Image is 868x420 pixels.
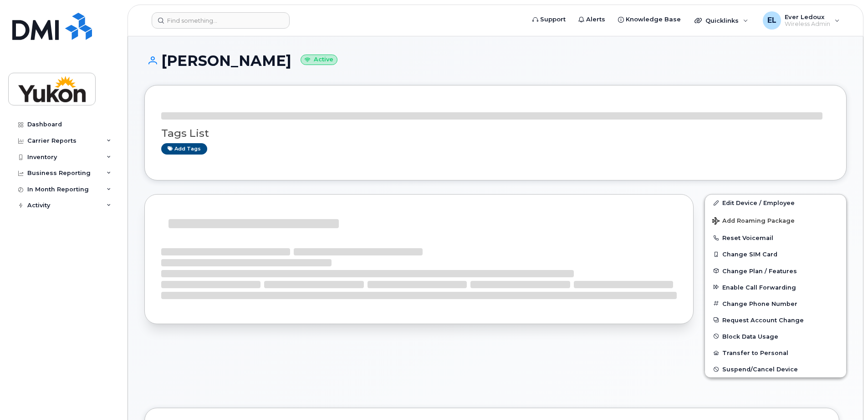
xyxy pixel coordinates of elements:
[705,361,846,377] button: Suspend/Cancel Device
[161,128,830,139] h3: Tags List
[705,328,846,345] button: Block Data Usage
[705,195,846,211] a: Edit Device / Employee
[722,366,798,373] span: Suspend/Cancel Device
[705,279,846,295] button: Enable Call Forwarding
[144,53,847,69] h1: [PERSON_NAME]
[705,263,846,279] button: Change Plan / Features
[712,217,795,226] span: Add Roaming Package
[301,55,337,65] small: Active
[705,211,846,230] button: Add Roaming Package
[705,345,846,361] button: Transfer to Personal
[705,246,846,262] button: Change SIM Card
[722,284,796,290] span: Enable Call Forwarding
[161,143,207,155] a: Add tags
[705,230,846,246] button: Reset Voicemail
[722,267,797,274] span: Change Plan / Features
[705,312,846,328] button: Request Account Change
[705,295,846,312] button: Change Phone Number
